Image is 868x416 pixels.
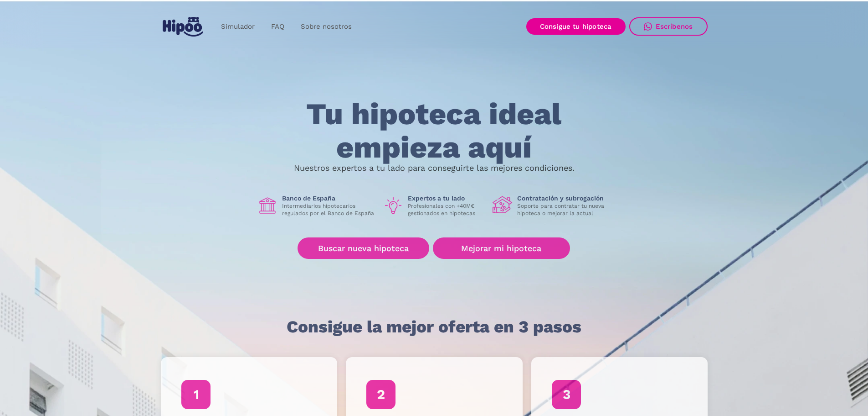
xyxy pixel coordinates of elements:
a: Buscar nueva hipoteca [298,237,429,259]
a: home [161,13,205,40]
a: FAQ [263,18,293,36]
a: Escríbenos [629,17,708,36]
a: Sobre nosotros [293,18,360,36]
h1: Banco de España [282,194,376,202]
p: Nuestros expertos a tu lado para conseguirte las mejores condiciones. [294,164,575,172]
div: Escríbenos [656,22,693,31]
h1: Tu hipoteca ideal empieza aquí [261,98,606,164]
h1: Expertos a tu lado [408,194,485,202]
p: Intermediarios hipotecarios regulados por el Banco de España [282,202,376,217]
a: Mejorar mi hipoteca [433,237,570,259]
h1: Consigue la mejor oferta en 3 pasos [287,318,581,336]
h1: Contratación y subrogación [517,194,611,202]
p: Soporte para contratar tu nueva hipoteca o mejorar la actual [517,202,611,217]
a: Simulador [213,18,263,36]
p: Profesionales con +40M€ gestionados en hipotecas [408,202,485,217]
a: Consigue tu hipoteca [526,18,626,35]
